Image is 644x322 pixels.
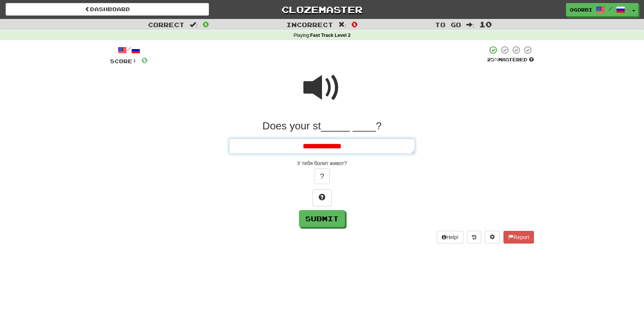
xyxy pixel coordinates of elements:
span: / [609,6,612,11]
span: 10 [479,20,492,29]
button: Submit [299,210,345,227]
button: Hint! [312,189,332,206]
span: 0 [351,20,358,29]
span: 0 [141,55,148,65]
span: 25 % [487,57,498,62]
div: / [110,45,148,55]
div: Does your st_____ ____? [110,119,534,133]
button: Report [503,231,534,244]
span: To go [435,21,461,28]
span: Correct [148,21,184,28]
button: ? [315,168,329,184]
span: 0 [203,20,209,29]
strong: Fast Track Level 2 [310,33,351,38]
span: : [190,22,198,28]
span: : [466,22,474,28]
span: Incorrect [286,21,333,28]
a: Dashboard [6,3,209,16]
span: Score: [110,58,137,64]
a: Ogorbi / [566,3,629,16]
div: Mastered [487,57,534,63]
button: Help! [437,231,463,244]
div: У тебя болит живот? [110,160,534,167]
a: Clozemaster [220,3,424,16]
span: : [338,22,347,28]
button: Round history (alt+y) [467,231,481,244]
span: Ogorbi [570,6,592,13]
